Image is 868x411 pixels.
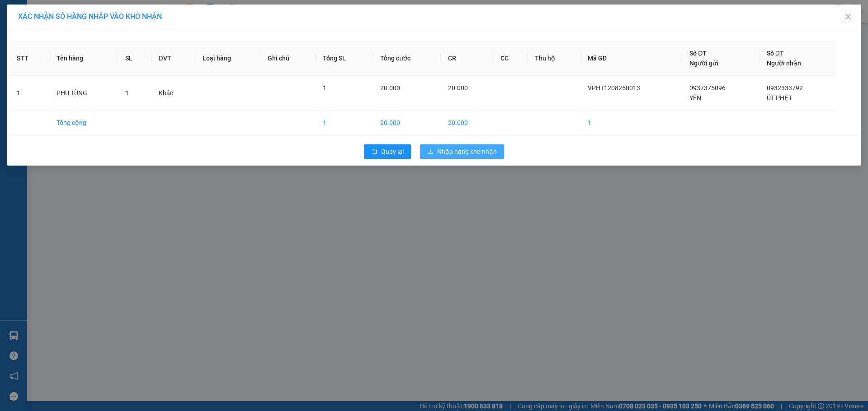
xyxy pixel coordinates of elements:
td: 20.000 [373,111,441,135]
span: 0932333792 [767,84,803,92]
th: Thu hộ [528,41,580,76]
button: Close [835,5,861,30]
td: 20.000 [441,111,493,135]
span: 20.000 [448,84,468,92]
th: CR [441,41,493,76]
td: 1 [580,111,682,135]
li: [STREET_ADDRESS][PERSON_NAME]. [GEOGRAPHIC_DATA], Tỉnh [GEOGRAPHIC_DATA] [85,22,378,33]
span: VPHT1208250013 [588,84,640,92]
th: ĐVT [151,41,195,76]
span: 1 [323,84,326,92]
button: downloadNhập hàng kho nhận [420,144,504,159]
th: Tổng SL [316,41,373,76]
th: CC [493,41,528,76]
th: Loại hàng [195,41,261,76]
td: Khác [151,76,195,111]
span: XÁC NHẬN SỐ HÀNG NHẬP VÀO KHO NHẬN [18,12,162,21]
span: rollback [371,148,377,156]
th: Tổng cước [373,41,441,76]
img: logo.jpg [11,11,57,56]
li: Hotline: 1900 8153 [85,33,378,45]
b: GỬI : PV Gò Dầu [11,65,101,80]
th: Tên hàng [49,41,118,76]
span: ÚT PHỆT [767,94,792,102]
span: Người nhận [767,60,801,67]
th: Ghi chú [260,41,316,76]
th: SL [118,41,151,76]
span: Số ĐT [689,50,707,57]
span: Nhập hàng kho nhận [437,147,497,157]
span: Số ĐT [767,50,784,57]
span: 0937375096 [689,84,726,92]
span: download [427,148,434,156]
td: Tổng cộng [49,111,118,135]
td: PHỤ TÙNG [49,76,118,111]
span: close [844,13,852,20]
span: YẾN [689,94,701,102]
td: 1 [9,76,49,111]
span: 1 [125,89,129,97]
th: Mã GD [580,41,682,76]
td: 1 [316,111,373,135]
span: Quay lại [381,147,404,157]
th: STT [9,41,49,76]
span: Người gửi [689,60,718,67]
span: 20.000 [380,84,400,92]
button: rollbackQuay lại [364,144,411,159]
